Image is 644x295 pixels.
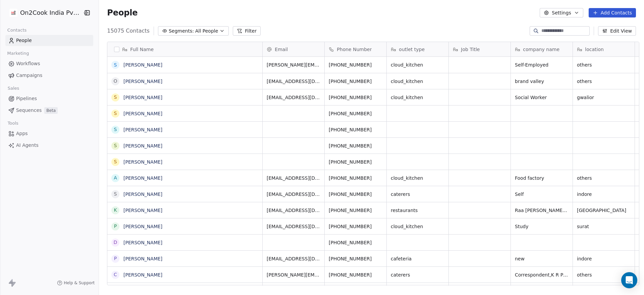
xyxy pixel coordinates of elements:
span: [EMAIL_ADDRESS][DOMAIN_NAME] [267,255,320,262]
span: Beta [44,107,58,114]
div: Open Intercom Messenger [621,272,637,288]
span: On2Cook India Pvt. Ltd. [20,8,81,17]
span: cloud_kitchen [391,61,444,68]
span: Segments: [169,28,194,35]
a: Apps [5,128,93,139]
a: SequencesBeta [5,105,93,116]
a: [PERSON_NAME] [123,256,162,261]
div: p [114,255,117,262]
a: [PERSON_NAME] [123,224,162,229]
span: cloud_kitchen [391,78,444,85]
span: [PHONE_NUMBER] [329,271,382,278]
span: new [515,255,569,262]
a: Pipelines [5,93,93,104]
a: AI Agents [5,140,93,151]
button: Edit View [598,26,636,36]
span: surat [577,223,631,230]
span: Campaigns [16,72,42,79]
span: [PHONE_NUMBER] [329,110,382,117]
button: On2Cook India Pvt. Ltd. [8,7,78,18]
span: [EMAIL_ADDRESS][DOMAIN_NAME] [267,223,320,230]
div: S [114,158,117,165]
span: [EMAIL_ADDRESS][DOMAIN_NAME] [267,94,320,101]
span: [PHONE_NUMBER] [329,126,382,133]
span: [PHONE_NUMBER] [329,61,382,68]
span: outlet type [399,46,425,53]
span: Job Title [461,46,480,53]
span: brand valley [515,78,569,85]
span: Sequences [16,107,42,114]
span: [PHONE_NUMBER] [329,207,382,214]
button: Add Contacts [589,8,636,17]
div: company name [511,42,573,56]
span: gwalior [577,94,631,101]
a: [PERSON_NAME] [123,79,162,84]
div: outlet type [387,42,448,56]
span: [PHONE_NUMBER] [329,175,382,181]
span: [EMAIL_ADDRESS][DOMAIN_NAME] [267,78,320,85]
span: [PHONE_NUMBER] [329,255,382,262]
span: Full Name [130,46,154,53]
span: [PERSON_NAME][EMAIL_ADDRESS][PERSON_NAME][DOMAIN_NAME] [267,61,320,68]
span: Workflows [16,60,40,67]
span: indore [577,191,631,198]
a: [PERSON_NAME] [123,159,162,165]
div: S [114,126,117,133]
div: Job Title [449,42,511,56]
div: Full Name [107,42,262,56]
button: Filter [233,26,261,36]
span: AI Agents [16,142,39,149]
span: [PHONE_NUMBER] [329,223,382,230]
a: [PERSON_NAME] [123,111,162,116]
span: [EMAIL_ADDRESS][DOMAIN_NAME] [267,207,320,214]
button: Settings [540,8,583,17]
span: Social Worker [515,94,569,101]
span: cloud_kitchen [391,223,444,230]
div: Phone Number [325,42,386,56]
a: Help & Support [57,280,95,286]
span: Tools [5,118,21,128]
div: A [114,174,117,181]
span: others [577,271,631,278]
span: Contacts [4,25,30,35]
span: [PERSON_NAME][EMAIL_ADDRESS][DOMAIN_NAME] [267,271,320,278]
span: 15075 Contacts [107,27,150,35]
span: [EMAIL_ADDRESS][DOMAIN_NAME] [267,191,320,198]
span: [PHONE_NUMBER] [329,94,382,101]
a: People [5,35,93,46]
a: [PERSON_NAME] [123,127,162,132]
span: Self-Employed [515,61,569,68]
div: K [114,207,117,214]
span: location [585,46,604,53]
span: Correspondent,K R P & [PERSON_NAME]’S BOUTIQUE [515,271,569,278]
span: [PHONE_NUMBER] [329,159,382,165]
span: Sales [5,83,22,93]
div: location [573,42,635,56]
span: company name [523,46,559,53]
span: [EMAIL_ADDRESS][DOMAIN_NAME] [267,175,320,181]
span: Phone Number [337,46,372,53]
a: [PERSON_NAME] [123,272,162,278]
span: Raa [PERSON_NAME] hotel [515,207,569,214]
span: People [16,37,32,44]
span: [PHONE_NUMBER] [329,142,382,149]
div: s [114,94,117,101]
span: [PHONE_NUMBER] [329,191,382,198]
a: [PERSON_NAME] [123,208,162,213]
div: C [114,271,117,278]
a: [PERSON_NAME] [123,192,162,197]
span: All People [195,28,218,35]
div: grid [107,57,263,286]
span: [PHONE_NUMBER] [329,239,382,246]
span: Food factory [515,175,569,181]
span: Apps [16,130,28,137]
span: caterers [391,191,444,198]
div: D [114,239,117,246]
div: Email [263,42,324,56]
span: others [577,175,631,181]
a: Campaigns [5,70,93,81]
span: Pipelines [16,95,37,102]
span: Self [515,191,569,198]
span: Marketing [4,48,32,58]
span: caterers [391,271,444,278]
